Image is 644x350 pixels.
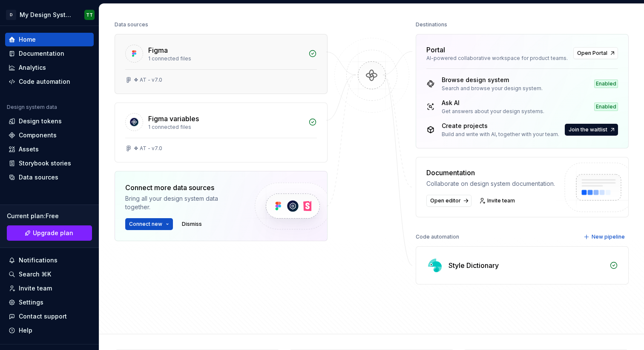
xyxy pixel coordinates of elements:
a: Figma variables1 connected files❖ AT - v7.0 [115,102,328,162]
a: Code automation [5,75,94,88]
div: Current plan : Free [7,212,92,220]
div: Contact support [19,312,67,321]
a: Open Portal [573,47,618,59]
div: Data sources [19,173,58,182]
div: Style Dictionary [448,260,499,270]
button: Upgrade plan [7,225,92,241]
div: ❖ AT - v7.0 [134,145,162,152]
div: Notifications [19,256,57,265]
div: Analytics [19,63,46,72]
div: Invite team [19,284,52,293]
div: Assets [19,145,39,154]
div: Search ⌘K [19,270,51,279]
div: AI-powered collaborative workspace for product teams. [426,55,568,62]
div: Documentation [19,49,64,58]
div: Settings [19,298,43,307]
div: Figma [148,45,168,55]
a: Assets [5,142,94,156]
a: Storybook stories [5,157,94,170]
button: Connect new [125,218,173,230]
div: Design system data [7,104,57,111]
a: Invite team [5,282,94,295]
div: Ask AI [442,99,544,107]
a: Settings [5,296,94,309]
a: Components [5,128,94,142]
div: D [6,10,16,20]
span: Open editor [430,197,461,204]
span: Open Portal [577,50,607,57]
button: Contact support [5,310,94,323]
a: Analytics [5,61,94,74]
div: Browse design system [442,76,543,84]
a: Figma1 connected files❖ AT - v7.0 [115,34,328,94]
div: Build and write with AI, together with your team. [442,131,559,138]
a: Documentation [5,47,94,60]
div: 1 connected files [148,124,303,131]
div: Documentation [426,168,555,178]
div: Get answers about your design systems. [442,108,544,115]
span: Join the waitlist [569,126,607,133]
div: Destinations [416,19,447,31]
div: Search and browse your design system. [442,85,543,92]
button: Notifications [5,253,94,267]
div: Home [19,35,36,44]
span: Invite team [487,197,515,204]
div: Collaborate on design system documentation. [426,179,555,188]
div: ❖ AT - v7.0 [134,77,162,83]
div: Portal [426,45,445,55]
div: 1 connected files [148,55,303,62]
button: Search ⌘K [5,267,94,281]
button: New pipeline [581,231,629,243]
span: Connect new [129,221,162,228]
div: Help [19,326,32,335]
span: Dismiss [182,221,202,228]
div: Components [19,131,57,139]
div: Enabled [594,80,618,88]
a: Design tokens [5,114,94,128]
button: Help [5,324,94,337]
button: DMy Design SystemTT [2,6,97,24]
a: Data sources [5,171,94,184]
span: New pipeline [592,233,625,240]
button: Join the waitlist [565,124,618,136]
div: Code automation [19,77,70,86]
div: Create projects [442,122,559,130]
a: Invite team [477,195,519,207]
a: Home [5,33,94,46]
a: Open editor [426,195,471,207]
div: Code automation [416,231,459,243]
div: Connect more data sources [125,182,240,193]
div: Data sources [115,19,148,31]
span: Upgrade plan [33,229,73,237]
div: Bring all your design system data together. [125,194,240,211]
div: My Design System [20,11,74,19]
div: Enabled [594,102,618,111]
div: Figma variables [148,114,199,124]
div: Storybook stories [19,159,71,168]
button: Dismiss [178,218,206,230]
div: Design tokens [19,117,62,125]
div: TT [86,11,93,18]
